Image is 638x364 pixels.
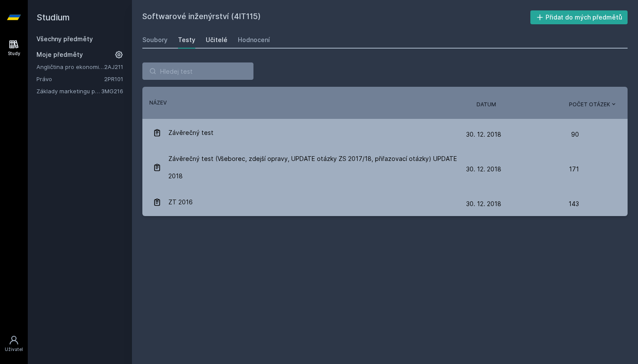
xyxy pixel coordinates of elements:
a: Všechny předměty [36,35,93,43]
a: Angličtina pro ekonomická studia 1 (B2/C1) [36,62,104,71]
span: ZT 2016 [168,193,193,211]
a: Závěrečný test 30. 12. 2018 90 [142,119,628,147]
span: Závěrečný test (Všeborec, zdejší opravy, UPDATE otázky ZS 2017/18, přiřazovací otázky) UPDATE 2018 [168,150,463,185]
div: Hodnocení [238,36,270,44]
div: Study [8,50,20,57]
a: Základy marketingu pro informatiky a statistiky [36,87,101,95]
div: Učitelé [206,36,227,44]
a: Hodnocení [238,31,270,49]
div: Uživatel [5,346,23,353]
a: Testy [178,31,195,49]
a: Právo [36,75,104,83]
h2: Softwarové inženýrství (4IT115) [142,10,530,24]
span: Závěrečný test [168,124,214,141]
span: Počet otázek [569,101,610,108]
button: Název [149,99,167,107]
button: Přidat do mých předmětů [530,10,628,24]
a: Uživatel [2,331,26,357]
span: Moje předměty [36,50,83,59]
span: 30. 12. 2018 [466,165,501,173]
a: Study [2,35,26,61]
a: ZT 2016 30. 12. 2018 143 [142,188,628,216]
span: 90 [571,126,579,143]
div: Soubory [142,36,168,44]
a: 2AJ211 [104,63,123,70]
button: Datum [477,101,496,108]
a: 3MG216 [101,88,123,95]
div: Testy [178,36,195,44]
span: 30. 12. 2018 [466,131,501,138]
button: Počet otázek [569,101,617,108]
a: Závěrečný test (Všeborec, zdejší opravy, UPDATE otázky ZS 2017/18, přiřazovací otázky) UPDATE 201... [142,147,628,188]
span: 143 [569,195,579,213]
span: 30. 12. 2018 [466,200,501,207]
span: 171 [569,161,579,178]
a: Učitelé [206,31,227,49]
a: Soubory [142,31,168,49]
input: Hledej test [142,62,253,80]
a: 2PR101 [104,75,123,82]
